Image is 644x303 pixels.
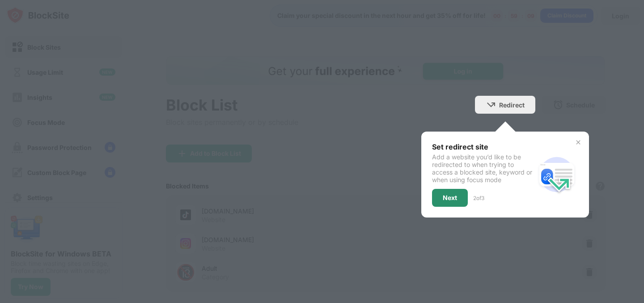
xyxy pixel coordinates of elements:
[499,101,525,109] div: Redirect
[473,195,484,201] div: 2 of 3
[535,153,578,196] img: redirect.svg
[443,194,457,201] div: Next
[575,139,582,146] img: x-button.svg
[432,153,535,184] div: Add a website you’d like to be redirected to when trying to access a blocked site, keyword or whe...
[432,142,535,151] div: Set redirect site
